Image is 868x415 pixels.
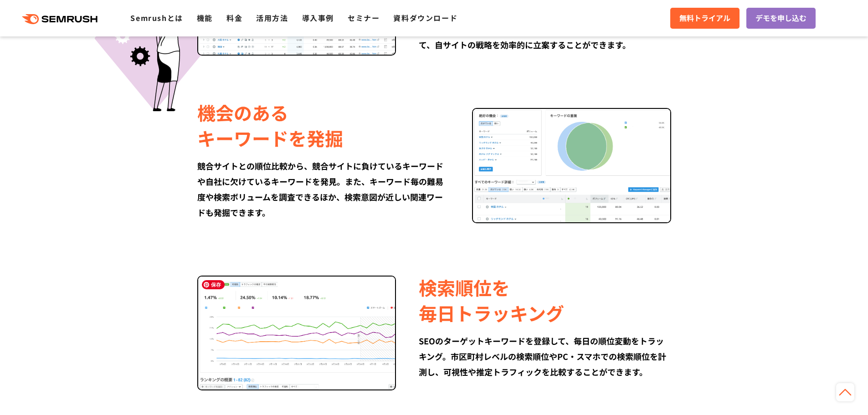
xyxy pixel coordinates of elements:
[419,275,671,326] div: 検索順位を 毎日トラッキング
[755,12,806,24] span: デモを申し込む
[679,12,730,24] span: 無料トライアル
[130,12,183,23] a: Semrushとは
[746,8,816,29] a: デモを申し込む
[197,12,213,23] a: 機能
[419,333,671,379] div: SEOのターゲットキーワードを登録して、毎日の順位変動をトラッキング。市区町村レベルの検索順位やPC・スマホでの検索順位を計測し、可視性や推定トラフィックを比較することができます。
[256,12,288,23] a: 活用方法
[197,158,449,220] div: 競合サイトとの順位比較から、競合サイトに負けているキーワードや自社に欠けているキーワードを発見。また、キーワード毎の難易度や検索ボリュームを調査できるほか、検索意図が近しい関連ワードも発掘できます。
[348,12,380,23] a: セミナー
[226,12,242,23] a: 料金
[197,100,449,151] div: 機会のある キーワードを発掘
[670,8,740,29] a: 無料トライアル
[393,12,457,23] a: 資料ダウンロード
[202,280,225,289] span: 保存
[302,12,334,23] a: 導入事例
